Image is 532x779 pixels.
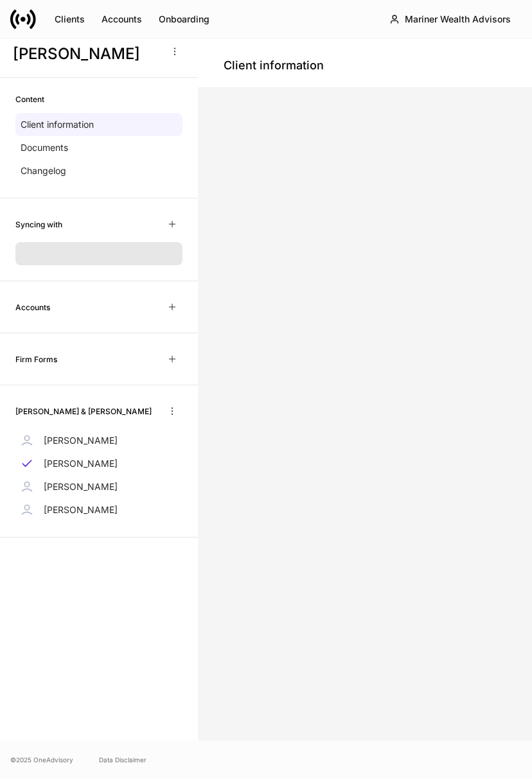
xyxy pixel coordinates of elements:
[44,434,118,447] p: [PERSON_NAME]
[150,9,218,30] button: Onboarding
[21,141,68,154] p: Documents
[15,301,50,313] h6: Accounts
[44,480,118,493] p: [PERSON_NAME]
[102,13,142,26] div: Accounts
[15,218,62,231] h6: Syncing with
[15,159,182,182] a: Changelog
[10,755,73,765] span: © 2025 OneAdvisory
[46,9,93,30] button: Clients
[378,8,522,31] button: Mariner Wealth Advisors
[15,429,182,452] a: [PERSON_NAME]
[21,164,66,177] p: Changelog
[99,755,146,765] a: Data Disclaimer
[44,503,118,516] p: [PERSON_NAME]
[15,353,57,365] h6: Firm Forms
[21,118,94,131] p: Client information
[224,58,324,73] h4: Client information
[15,113,182,136] a: Client information
[15,93,44,105] h6: Content
[405,13,511,26] div: Mariner Wealth Advisors
[159,13,209,26] div: Onboarding
[15,475,182,498] a: [PERSON_NAME]
[15,452,182,475] a: [PERSON_NAME]
[15,498,182,521] a: [PERSON_NAME]
[55,13,85,26] div: Clients
[15,405,152,417] h6: [PERSON_NAME] & [PERSON_NAME]
[13,44,159,64] h3: [PERSON_NAME]
[15,136,182,159] a: Documents
[44,457,118,470] p: [PERSON_NAME]
[93,9,150,30] button: Accounts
